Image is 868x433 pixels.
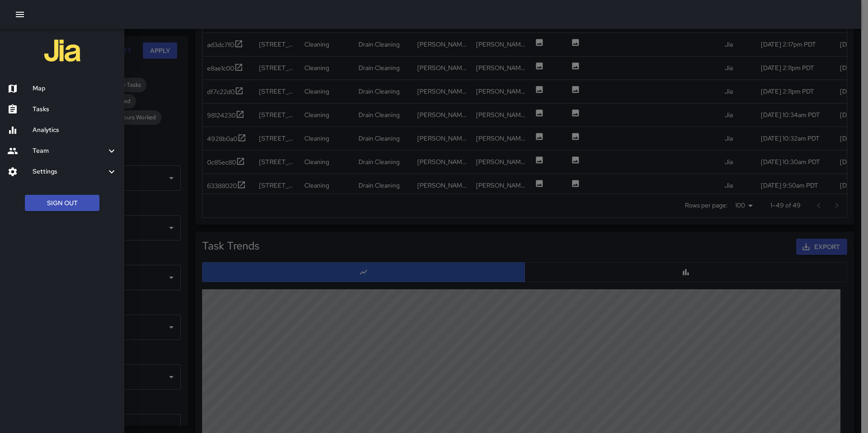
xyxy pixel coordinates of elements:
h6: Team [33,146,106,156]
h6: Tasks [33,104,117,114]
img: jia-logo [44,33,80,69]
h6: Analytics [33,125,117,135]
button: Sign Out [25,195,99,212]
h6: Settings [33,167,106,177]
h6: Map [33,84,117,94]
